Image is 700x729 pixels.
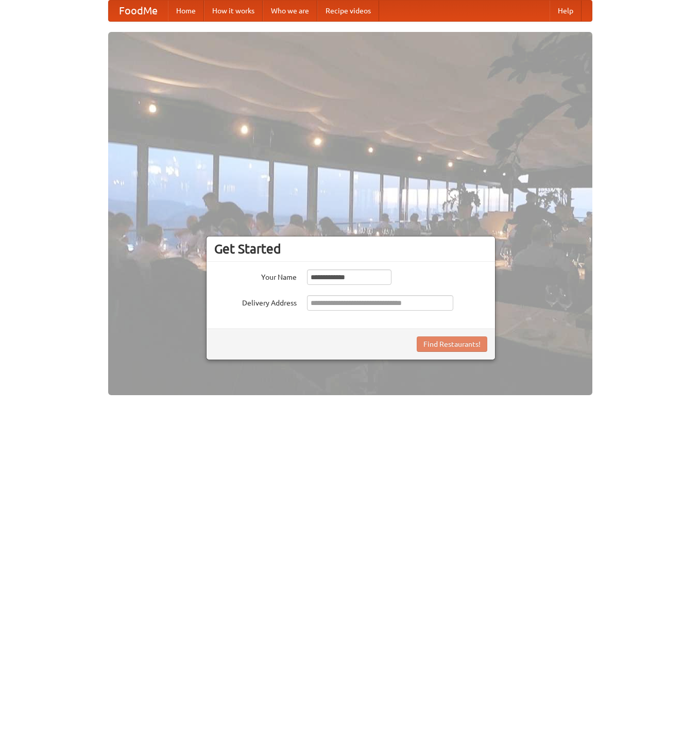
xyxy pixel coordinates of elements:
[204,1,263,21] a: How it works
[109,1,168,21] a: FoodMe
[214,241,487,257] h3: Get Started
[168,1,204,21] a: Home
[263,1,317,21] a: Who we are
[317,1,379,21] a: Recipe videos
[214,269,297,282] label: Your Name
[214,295,297,308] label: Delivery Address
[550,1,582,21] a: Help
[417,336,487,352] button: Find Restaurants!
